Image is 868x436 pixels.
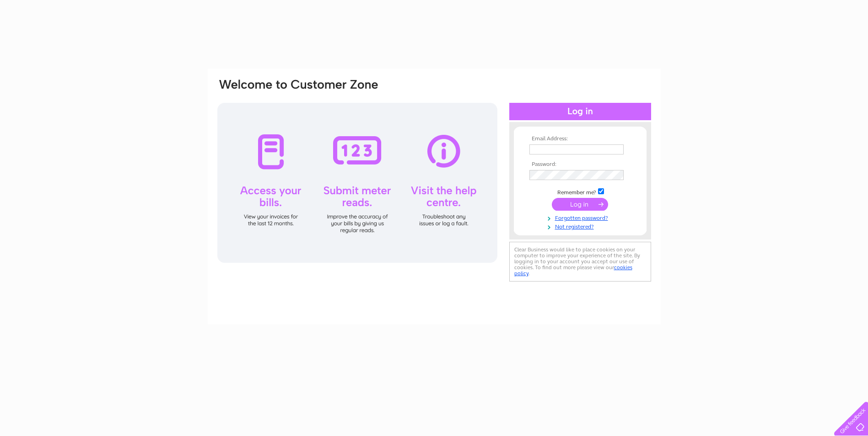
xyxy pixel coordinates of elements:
[527,136,633,142] th: Email Address:
[509,242,651,282] div: Clear Business would like to place cookies on your computer to improve your experience of the sit...
[529,213,633,222] a: Forgotten password?
[514,264,632,276] a: cookies policy
[527,187,633,196] td: Remember me?
[552,198,608,211] input: Submit
[527,161,633,168] th: Password:
[529,222,633,230] a: Not registered?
